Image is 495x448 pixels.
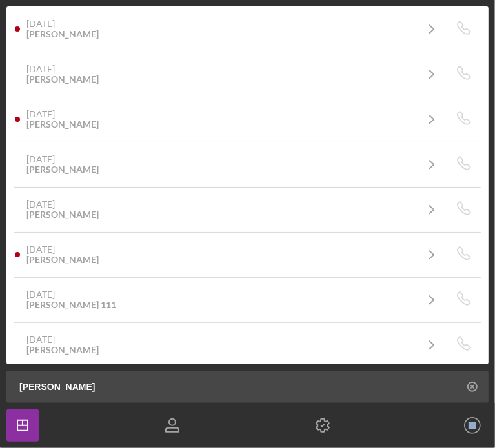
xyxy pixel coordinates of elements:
div: [PERSON_NAME] 111 [26,300,116,310]
div: [PERSON_NAME] [26,164,99,175]
time: 2025-03-26 02:08 [26,109,55,119]
div: [PERSON_NAME] [26,119,99,130]
time: 2025-01-15 17:22 [26,289,55,300]
a: [DATE][PERSON_NAME] [15,239,448,271]
a: [DATE][PERSON_NAME] [15,148,448,180]
a: [DATE][PERSON_NAME] [15,193,448,226]
time: 2025-02-26 15:20 [26,154,55,164]
time: 2025-06-16 19:19 [26,19,55,29]
a: [DATE][PERSON_NAME] [15,13,448,45]
div: [PERSON_NAME] [26,255,99,265]
a: [DATE][PERSON_NAME] [15,58,448,90]
div: [PERSON_NAME] [26,209,99,220]
input: Search [13,371,489,403]
time: 2025-06-12 06:38 [26,64,55,74]
time: 2024-11-15 12:00 [26,335,55,345]
div: [PERSON_NAME] [26,345,99,355]
div: [PERSON_NAME] [26,74,99,84]
div: [PERSON_NAME] [26,29,99,39]
time: 2025-01-16 00:19 [26,244,55,255]
a: [DATE][PERSON_NAME] [15,103,448,135]
text: MJ [469,422,477,429]
button: MJ [456,409,489,442]
a: [DATE][PERSON_NAME] 111 [15,284,448,316]
a: [DATE][PERSON_NAME] [15,329,448,361]
time: 2025-01-17 16:45 [26,199,55,209]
